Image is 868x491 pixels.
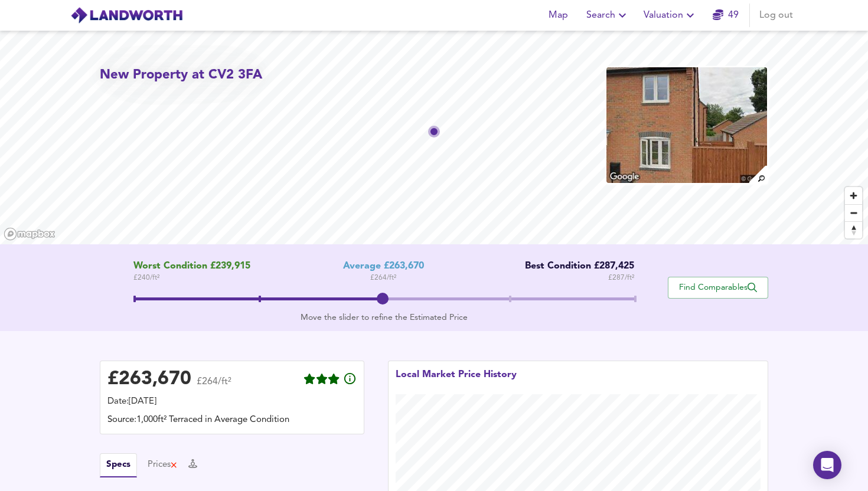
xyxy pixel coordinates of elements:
button: Zoom out [845,204,862,221]
button: Search [582,4,634,27]
button: Zoom in [845,187,862,204]
span: Log out [759,7,793,24]
h2: New Property at CV2 3FA [100,66,262,84]
div: Best Condition £287,425 [516,261,634,272]
button: Log out [755,4,798,27]
button: 49 [707,4,745,27]
span: Valuation [644,7,697,24]
span: Worst Condition £239,915 [133,261,250,272]
span: Search [586,7,629,24]
button: Map [539,4,577,27]
button: Prices [148,459,178,472]
button: Find Comparables [668,277,768,299]
span: Map [544,7,572,24]
img: property [605,66,768,184]
div: Date: [DATE] [107,395,357,408]
a: 49 [713,7,739,24]
div: Source: 1,000ft² Terraced in Average Condition [107,414,357,427]
span: £ 264 / ft² [370,272,396,284]
span: £ 240 / ft² [133,272,250,284]
div: Move the slider to refine the Estimated Price [133,312,635,323]
div: Local Market Price History [396,368,517,394]
img: search [748,164,768,185]
span: Find Comparables [674,282,762,293]
div: £ 263,670 [107,371,191,388]
button: Valuation [639,4,702,27]
div: Average £263,670 [343,261,424,272]
button: Specs [100,453,137,477]
span: £ 287 / ft² [608,272,634,284]
img: logo [70,6,183,24]
div: Open Intercom Messenger [813,451,841,479]
span: £264/ft² [197,377,231,394]
a: Mapbox homepage [4,227,56,241]
button: Reset bearing to north [845,221,862,238]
